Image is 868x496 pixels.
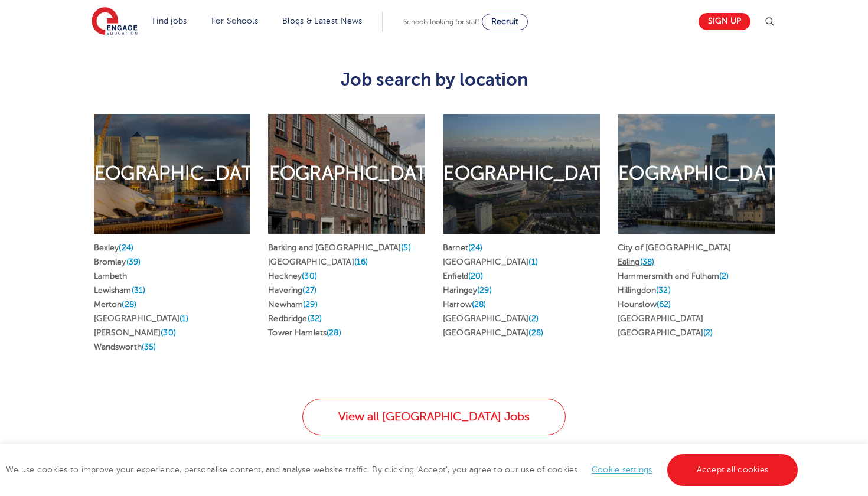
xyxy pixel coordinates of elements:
[657,300,671,309] span: (62)
[443,314,539,323] a: [GEOGRAPHIC_DATA](2)
[618,257,654,266] a: Ealing(38)
[472,300,487,309] span: (28)
[268,314,322,323] a: Redbridge(32)
[122,300,136,309] span: (28)
[94,272,128,280] a: Lambeth
[142,342,156,351] span: (35)
[268,272,317,280] a: Hackney(30)
[268,286,316,295] a: Havering(27)
[308,314,322,323] span: (32)
[699,13,750,30] a: Sign up
[94,328,176,337] a: [PERSON_NAME](30)
[443,286,492,295] a: Haringey(29)
[302,286,316,295] span: (27)
[640,257,655,266] span: (38)
[94,314,189,323] a: [GEOGRAPHIC_DATA](1)
[302,272,317,280] span: (30)
[618,243,732,252] a: City of [GEOGRAPHIC_DATA]
[443,243,482,252] a: Barnet(24)
[443,300,486,309] a: Harrow(28)
[482,14,528,30] a: Recruit
[667,454,798,486] a: Accept all cookies
[6,465,801,474] span: We use cookies to improve your experience, personalise content, and analyse website traffic. By c...
[528,328,543,337] span: (28)
[132,286,146,295] span: (31)
[703,328,713,337] span: (2)
[126,257,141,266] span: (39)
[443,272,484,280] a: Enfield(20)
[468,243,483,252] span: (24)
[618,300,671,309] a: Hounslow(62)
[656,286,671,295] span: (32)
[354,257,368,266] span: (16)
[94,243,133,252] a: Bexley(24)
[268,328,341,337] a: Tower Hamlets(28)
[161,328,176,337] span: (30)
[477,286,492,295] span: (29)
[592,465,652,474] a: Cookie settings
[94,342,156,351] a: Wandsworth(35)
[491,17,518,26] span: Recruit
[618,286,671,295] a: Hillingdon(32)
[302,399,566,435] a: View all [GEOGRAPHIC_DATA] Jobs
[618,328,713,337] a: [GEOGRAPHIC_DATA](2)
[94,257,141,266] a: Bromley(39)
[180,314,188,323] span: (1)
[94,300,136,309] a: Merton(28)
[528,257,537,266] span: (1)
[119,243,133,252] span: (24)
[443,257,538,266] a: [GEOGRAPHIC_DATA](1)
[152,17,187,25] a: Find jobs
[211,17,258,25] a: For Schools
[598,161,793,186] h2: [GEOGRAPHIC_DATA]
[249,161,444,186] h2: [GEOGRAPHIC_DATA]
[424,161,619,186] h2: [GEOGRAPHIC_DATA]
[268,257,368,266] a: [GEOGRAPHIC_DATA](16)
[94,286,146,295] a: Lewisham(31)
[401,243,410,252] span: (5)
[85,70,784,90] h3: Job search by location
[403,18,479,26] span: Schools looking for staff
[443,328,543,337] a: [GEOGRAPHIC_DATA](28)
[719,272,729,280] span: (2)
[468,272,484,280] span: (20)
[92,7,138,37] img: Engage Education
[282,17,363,25] a: Blogs & Latest News
[618,314,703,323] a: [GEOGRAPHIC_DATA]
[528,314,538,323] span: (2)
[74,161,269,186] h2: [GEOGRAPHIC_DATA]
[327,328,341,337] span: (28)
[618,272,729,280] a: Hammersmith and Fulham(2)
[268,243,411,252] a: Barking and [GEOGRAPHIC_DATA](5)
[268,300,317,309] a: Newham(29)
[303,300,318,309] span: (29)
